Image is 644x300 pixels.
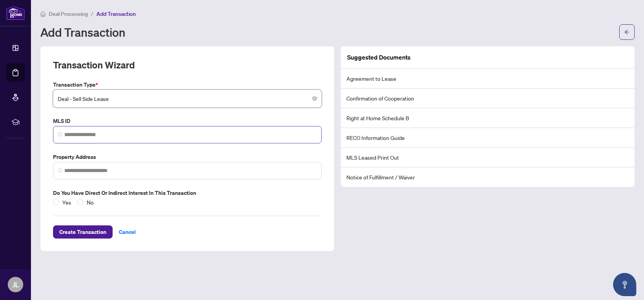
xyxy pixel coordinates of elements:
span: Create Transaction [59,226,106,238]
li: Right at Home Schedule B [341,108,634,128]
span: close-circle [312,96,317,101]
img: search_icon [58,168,63,173]
h2: Transaction Wizard [53,59,135,71]
label: Do you have direct or indirect interest in this transaction [53,189,322,197]
span: arrow-left [624,29,630,35]
span: Cancel [119,226,136,238]
h1: Add Transaction [40,26,125,38]
li: Notice of Fulfillment / Waiver [341,167,634,187]
label: Transaction Type [53,80,322,89]
li: RECO Information Guide [341,128,634,148]
button: Cancel [113,225,142,239]
li: MLS Leased Print Out [341,148,634,167]
li: / [91,9,93,18]
li: Agreement to Lease [341,69,634,89]
li: Confirmation of Cooperation [341,89,634,108]
span: Deal - Sell Side Lease [58,91,317,106]
label: Property Address [53,153,322,161]
img: search_icon [58,132,63,137]
span: Add Transaction [96,10,136,17]
button: Create Transaction [53,225,113,239]
label: MLS ID [53,117,322,125]
article: Suggested Documents [347,53,411,62]
span: home [40,11,46,17]
span: No [84,198,97,206]
span: Yes [59,198,74,206]
button: Open asap [613,273,636,296]
span: JL [12,279,19,290]
img: logo [6,6,25,20]
span: Deal Processing [49,10,88,17]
